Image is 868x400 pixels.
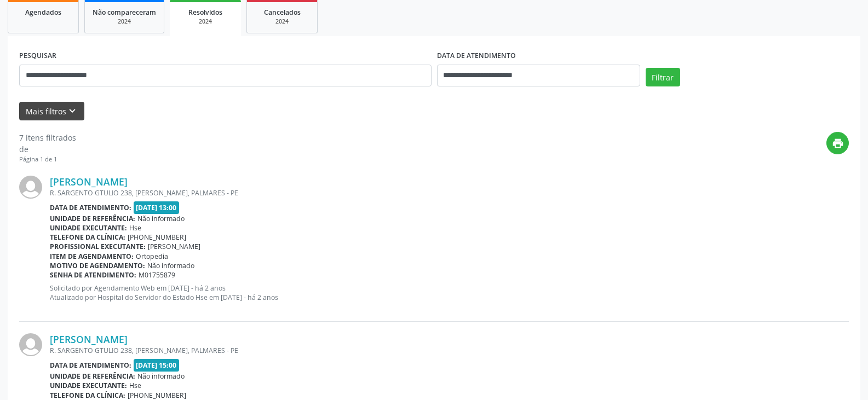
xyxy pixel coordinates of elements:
span: [PHONE_NUMBER] [128,233,186,242]
b: Item de agendamento: [50,252,134,261]
span: Não informado [137,214,185,223]
a: [PERSON_NAME] [50,333,128,345]
div: R. SARGENTO GTULIO 238, [PERSON_NAME], PALMARES - PE [50,346,849,355]
b: Unidade executante: [50,381,127,390]
span: [DATE] 13:00 [134,201,180,214]
div: 2024 [93,18,156,26]
b: Telefone da clínica: [50,391,125,400]
div: Página 1 de 1 [19,155,76,164]
p: Solicitado por Agendamento Web em [DATE] - há 2 anos Atualizado por Hospital do Servidor do Estad... [50,283,849,302]
div: 7 itens filtrados [19,132,76,143]
b: Unidade executante: [50,223,127,233]
span: [DATE] 15:00 [134,359,180,372]
button: print [826,132,849,154]
i: print [832,137,844,149]
b: Profissional executante: [50,242,146,251]
span: Cancelados [264,8,301,17]
i: keyboard_arrow_down [66,105,78,117]
span: Hse [129,223,141,233]
b: Telefone da clínica: [50,233,125,242]
span: [PERSON_NAME] [148,242,200,251]
span: Resolvidos [188,8,222,17]
b: Data de atendimento: [50,361,131,370]
div: 2024 [177,18,233,26]
div: 2024 [255,18,309,26]
img: img [19,176,42,199]
span: Não informado [137,372,185,381]
label: PESQUISAR [19,48,56,65]
span: [PHONE_NUMBER] [128,391,186,400]
div: de [19,143,76,155]
span: Ortopedia [136,252,168,261]
b: Senha de atendimento: [50,270,136,280]
button: Mais filtroskeyboard_arrow_down [19,102,84,121]
span: Hse [129,381,141,390]
span: M01755879 [139,270,175,280]
b: Unidade de referência: [50,372,135,381]
span: Não compareceram [93,8,156,17]
div: R. SARGENTO GTULIO 238, [PERSON_NAME], PALMARES - PE [50,188,849,198]
b: Unidade de referência: [50,214,135,223]
span: Agendados [25,8,61,17]
button: Filtrar [646,68,680,86]
span: Não informado [147,261,194,270]
img: img [19,333,42,356]
b: Motivo de agendamento: [50,261,145,270]
a: [PERSON_NAME] [50,176,128,188]
b: Data de atendimento: [50,203,131,212]
label: DATA DE ATENDIMENTO [437,48,516,65]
